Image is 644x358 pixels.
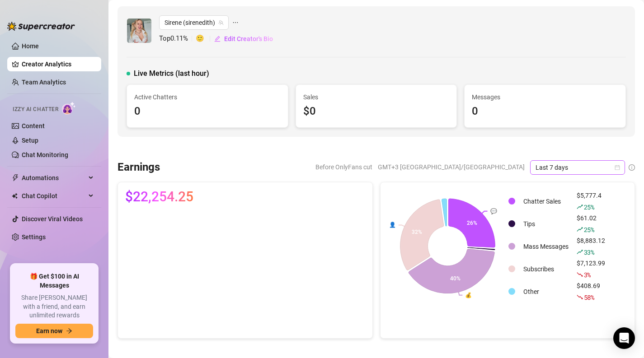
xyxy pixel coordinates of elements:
[15,324,93,338] button: Earn nowarrow-right
[472,103,618,120] div: 0
[36,327,62,335] span: Earn now
[224,35,273,42] span: Edit Creator's Bio
[134,92,281,102] span: Active Chatters
[389,221,395,228] text: 👤
[577,213,605,235] div: $61.02
[127,19,151,43] img: Sirene
[577,191,605,212] div: $5,777.4
[118,160,160,175] h3: Earnings
[125,190,193,204] span: $22,254.25
[577,249,583,255] span: rise
[22,57,94,71] a: Creator Analytics
[303,103,450,120] div: $0
[22,79,66,86] a: Team Analytics
[520,213,572,235] td: Tips
[22,151,68,158] a: Chat Monitoring
[232,15,239,30] span: ellipsis
[22,137,38,144] a: Setup
[214,32,273,46] button: Edit Creator's Bio
[520,191,572,212] td: Chatter Sales
[15,272,93,290] span: 🎁 Get $100 in AI Messages
[584,248,594,256] span: 33 %
[22,122,45,130] a: Content
[577,271,583,278] span: fall
[218,20,224,25] span: team
[315,160,372,174] span: Before OnlyFans cut
[214,36,221,42] span: edit
[584,293,594,302] span: 58 %
[165,16,223,29] span: Sirene (sirenedith)
[577,236,605,257] div: $8,883.12
[159,33,196,44] span: Top 0.11 %
[12,174,19,181] span: thunderbolt
[12,193,18,199] img: Chat Copilot
[7,22,75,31] img: logo-BBDzfeDw.svg
[584,203,594,211] span: 25 %
[134,103,281,120] div: 0
[577,294,583,300] span: fall
[615,165,620,170] span: calendar
[378,160,525,174] span: GMT+3 [GEOGRAPHIC_DATA]/[GEOGRAPHIC_DATA]
[629,164,635,171] span: info-circle
[577,258,605,280] div: $7,123.99
[22,215,83,223] a: Discover Viral Videos
[584,270,591,279] span: 3 %
[577,281,605,302] div: $408.69
[520,258,572,280] td: Subscribes
[536,161,620,174] span: Last 7 days
[303,92,450,102] span: Sales
[577,226,583,232] span: rise
[520,236,572,257] td: Mass Messages
[22,189,86,203] span: Chat Copilot
[613,327,635,349] div: Open Intercom Messenger
[66,328,72,334] span: arrow-right
[134,68,209,79] span: Live Metrics (last hour)
[577,204,583,210] span: rise
[22,171,86,185] span: Automations
[196,33,214,44] span: 🙂
[472,92,618,102] span: Messages
[584,225,594,234] span: 25 %
[490,208,497,214] text: 💬
[465,292,472,298] text: 💰
[15,293,93,320] span: Share [PERSON_NAME] with a friend, and earn unlimited rewards
[520,281,572,302] td: Other
[62,102,76,115] img: AI Chatter
[22,42,39,50] a: Home
[22,233,46,241] a: Settings
[13,105,58,114] span: Izzy AI Chatter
